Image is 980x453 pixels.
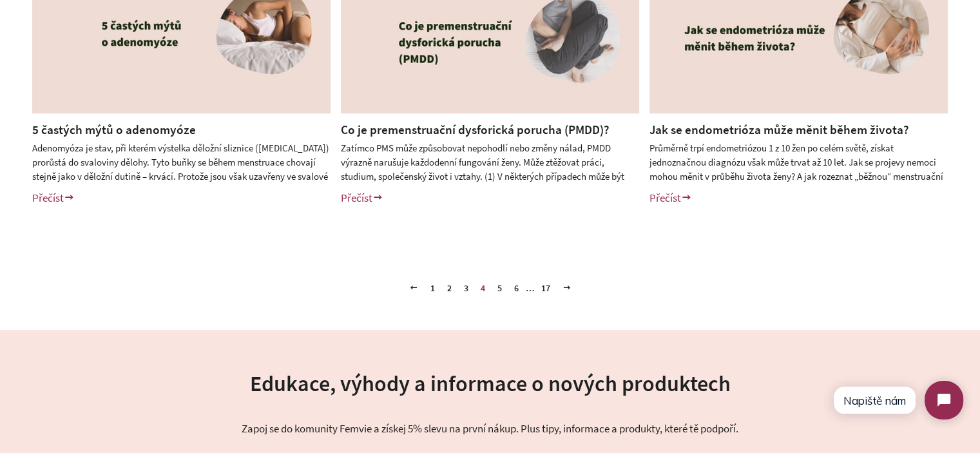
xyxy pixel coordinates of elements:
[341,141,639,183] div: Zatímco PMS může způsobovat nepohodlí nebo změny nálad, PMDD výrazně narušuje každodenní fungován...
[509,278,524,298] a: 6
[341,122,610,137] a: Co je premenstruační dysforická porucha (PMDD)?
[536,278,555,298] a: 17
[341,191,383,205] a: Přečíst
[476,278,490,298] span: 4
[821,370,974,430] iframe: Tidio Chat
[492,278,507,298] a: 5
[649,191,692,205] a: Přečíst
[425,278,440,298] a: 1
[649,122,909,137] a: Jak se endometrióza může měnit během života?
[32,191,75,205] a: Přečíst
[32,122,196,137] a: 5 častých mýtů o adenomyóze
[649,141,948,183] div: Průměrně trpí endometriózou 1 z 10 žen po celém světě, získat jednoznačnou diagnózu však může trv...
[459,278,474,298] a: 3
[442,278,457,298] a: 2
[526,284,534,293] span: …
[32,141,331,183] div: Adenomyóza je stav, při kterém výstelka děložní sliznice ([MEDICAL_DATA]) prorůstá do svaloviny d...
